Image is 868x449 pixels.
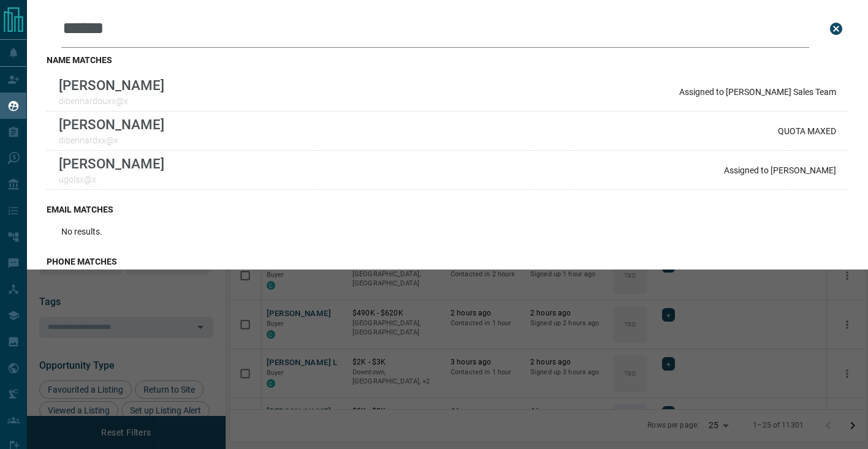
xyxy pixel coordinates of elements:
p: Assigned to [PERSON_NAME] [724,165,836,175]
p: No results. [61,227,102,236]
p: [PERSON_NAME] [59,156,164,172]
p: ugolsx@x [59,175,164,184]
h3: email matches [47,205,848,214]
p: QUOTA MAXED [778,126,836,136]
p: dibennardxx@x [59,135,164,145]
p: Assigned to [PERSON_NAME] Sales Team [679,87,836,97]
p: dibennardouxx@x [59,96,164,106]
h3: name matches [47,55,848,65]
p: [PERSON_NAME] [59,116,164,132]
button: close search bar [824,17,848,41]
h3: phone matches [47,257,848,266]
p: [PERSON_NAME] [59,77,164,93]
